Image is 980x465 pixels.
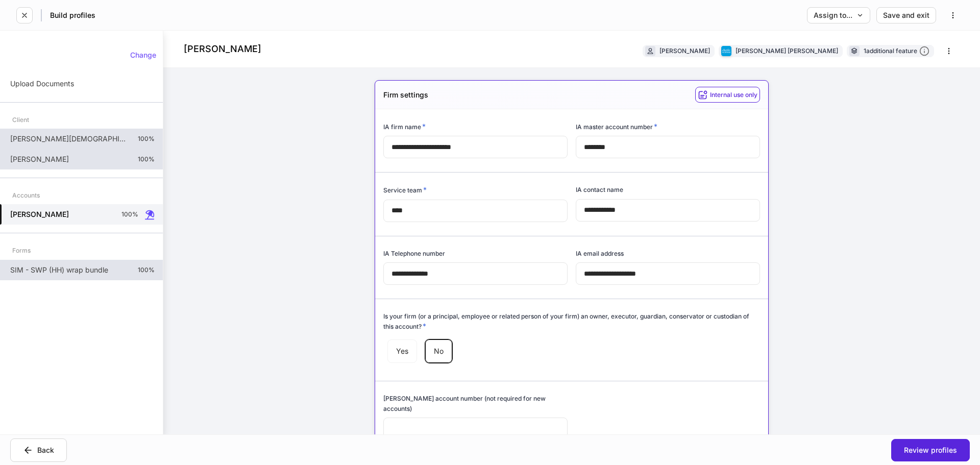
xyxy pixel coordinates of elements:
div: 1 additional feature [864,46,929,57]
div: Change [130,52,156,59]
h6: IA contact name [576,185,623,194]
p: 100% [138,135,155,143]
h6: IA Telephone number [383,249,445,258]
p: [PERSON_NAME][DEMOGRAPHIC_DATA] [10,134,130,144]
p: SIM - SWP (HH) wrap bundle [10,265,108,275]
div: Save and exit [883,12,929,19]
div: Review profiles [904,447,957,454]
p: [PERSON_NAME] [10,154,69,164]
h5: Build profiles [50,10,95,20]
button: Change [124,47,163,63]
img: charles-schwab-BFYFdbvS.png [721,46,731,56]
div: [PERSON_NAME] [PERSON_NAME] [736,46,838,56]
h6: IA email address [576,249,624,258]
h5: [PERSON_NAME] [10,209,69,219]
div: Forms [12,241,31,259]
h6: IA master account number [576,121,657,132]
div: [PERSON_NAME] [659,46,710,56]
p: 100% [138,266,155,274]
h6: IA firm name [383,121,426,132]
h5: Firm settings [383,90,428,100]
p: 100% [138,155,155,163]
h6: Internal use only [710,90,757,100]
p: 100% [121,210,138,218]
h6: [PERSON_NAME] account number (not required for new accounts) [383,394,568,413]
button: Review profiles [891,439,970,461]
div: Assign to... [814,12,864,19]
h4: [PERSON_NAME] [184,43,261,55]
p: Upload Documents [10,79,74,89]
div: Accounts [12,186,40,204]
button: Assign to... [807,7,870,23]
div: Client [12,111,29,129]
div: Back [23,445,54,455]
h6: Is your firm (or a principal, employee or related person of your firm) an owner, executor, guardi... [383,311,760,331]
button: Back [10,438,67,462]
button: Save and exit [876,7,936,23]
h6: Service team [383,185,427,195]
